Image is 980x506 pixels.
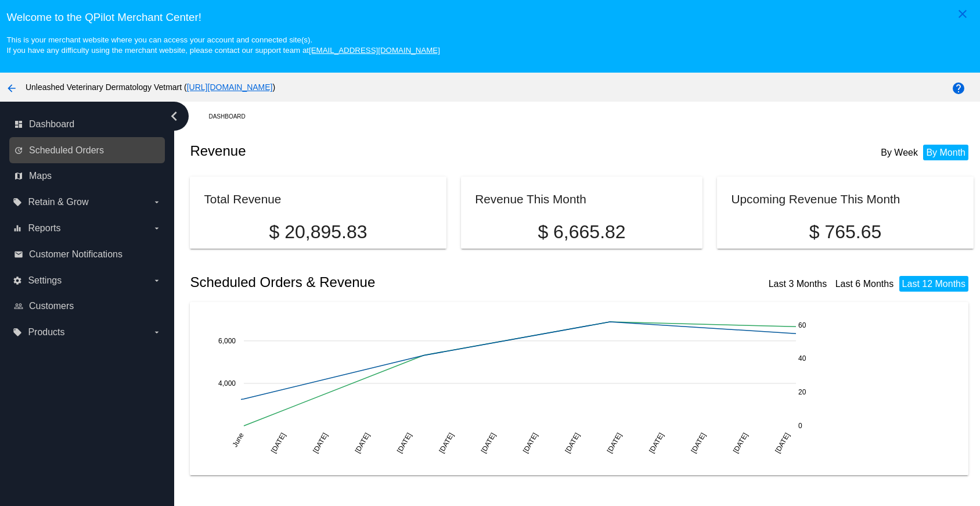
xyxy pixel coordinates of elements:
span: Dashboard [29,119,74,130]
i: local_offer [13,328,22,337]
a: map Maps [14,167,161,185]
span: Unleashed Veterinary Dermatology Vetmart ( ) [26,82,275,92]
span: Reports [28,223,60,234]
text: [DATE] [564,432,582,455]
span: Customer Notifications [29,249,123,260]
i: arrow_drop_down [152,224,161,233]
h2: Upcoming Revenue This Month [731,192,900,206]
text: [DATE] [269,432,287,455]
i: arrow_drop_down [152,198,161,207]
li: By Month [923,145,968,160]
a: dashboard Dashboard [14,115,161,134]
span: Scheduled Orders [29,145,104,156]
text: [DATE] [522,432,540,455]
span: Customers [29,301,74,311]
text: [DATE] [606,432,624,455]
i: email [14,250,23,259]
a: [URL][DOMAIN_NAME] [187,82,273,92]
text: 40 [798,354,806,363]
text: 4,000 [218,379,236,387]
text: [DATE] [354,432,372,455]
text: [DATE] [648,432,666,455]
a: update Scheduled Orders [14,141,161,160]
small: This is your merchant website where you can access your account and connected site(s). If you hav... [6,35,439,55]
span: Settings [28,275,62,286]
a: Last 12 Months [902,279,965,289]
i: dashboard [14,120,23,129]
mat-icon: arrow_back [5,81,19,95]
a: people_outline Customers [14,297,161,315]
i: arrow_drop_down [152,276,161,285]
text: [DATE] [480,432,498,455]
p: $ 765.65 [731,221,959,243]
span: Maps [29,171,52,181]
i: arrow_drop_down [152,328,161,337]
i: map [14,171,23,181]
i: people_outline [14,302,23,311]
text: [DATE] [774,432,792,455]
a: [EMAIL_ADDRESS][DOMAIN_NAME] [309,46,440,55]
text: 0 [798,422,802,430]
text: June [231,431,246,448]
a: Last 3 Months [769,279,827,289]
p: $ 6,665.82 [475,221,688,243]
mat-icon: close [956,7,970,21]
h2: Scheduled Orders & Revenue [190,274,582,290]
text: 20 [798,388,806,396]
text: [DATE] [438,432,456,455]
text: 60 [798,321,806,329]
i: chevron_left [165,107,183,125]
i: settings [13,276,22,285]
mat-icon: help [952,81,965,95]
h2: Revenue This Month [475,192,586,206]
span: Retain & Grow [28,197,88,207]
li: By Week [878,145,921,160]
span: Products [28,327,64,338]
i: local_offer [13,198,22,207]
text: 6,000 [218,337,236,345]
text: [DATE] [395,432,413,455]
i: update [14,146,23,155]
h2: Revenue [190,143,582,159]
i: equalizer [13,224,22,233]
a: email Customer Notifications [14,245,161,264]
h2: Total Revenue [204,192,281,206]
p: $ 20,895.83 [204,221,432,243]
text: [DATE] [732,432,750,455]
text: [DATE] [312,432,330,455]
a: Last 6 Months [835,279,894,289]
h3: Welcome to the QPilot Merchant Center! [6,11,973,24]
text: [DATE] [690,432,708,455]
a: Dashboard [208,107,255,125]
